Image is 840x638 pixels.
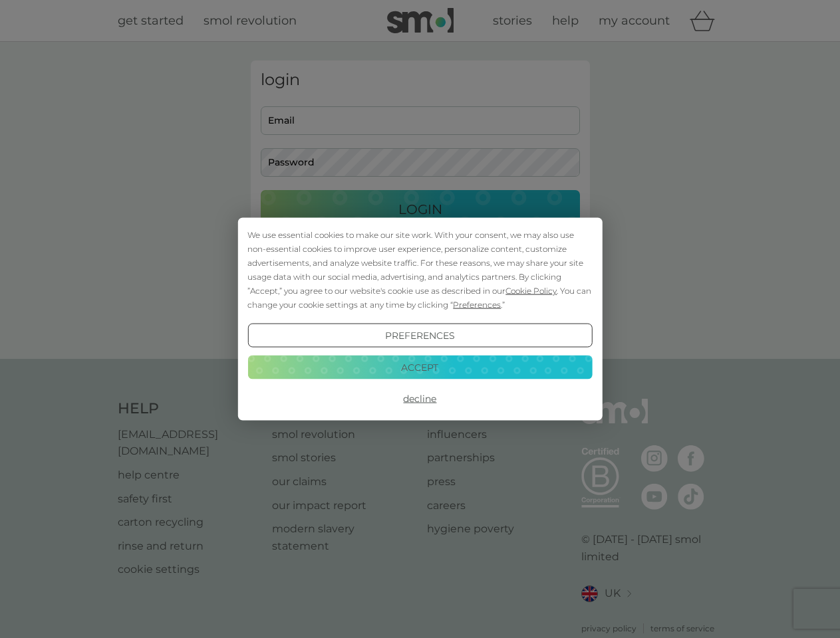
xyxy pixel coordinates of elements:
[453,300,501,310] span: Preferences
[247,387,592,411] button: Decline
[505,286,557,296] span: Cookie Policy
[247,324,592,348] button: Preferences
[247,228,592,312] div: We use essential cookies to make our site work. With your consent, we may also use non-essential ...
[237,218,602,421] div: Cookie Consent Prompt
[247,355,592,379] button: Accept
